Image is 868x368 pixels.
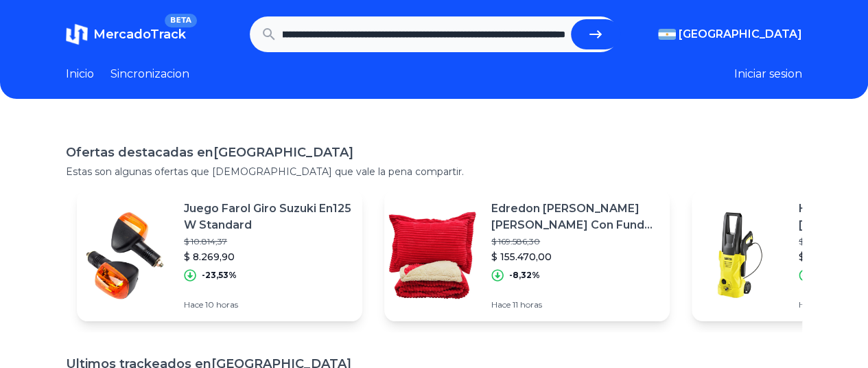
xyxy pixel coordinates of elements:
p: $ 10.814,37 [184,236,351,247]
p: Estas son algunas ofertas que [DEMOGRAPHIC_DATA] que vale la pena compartir. [66,165,802,179]
a: MercadoTrackBETA [66,23,186,45]
button: [GEOGRAPHIC_DATA] [658,26,802,43]
p: Hace 11 horas [491,299,659,310]
a: Featured imageEdredon [PERSON_NAME] [PERSON_NAME] Con Fundas Varios Colores$ 169.586,30$ 155.470,... [384,189,670,321]
p: Hace 10 horas [184,299,351,310]
a: Featured imageJuego Farol Giro Suzuki En125 W Standard$ 10.814,37$ 8.269,90-23,53%Hace 10 horas [77,189,362,321]
span: MercadoTrack [93,27,186,42]
img: Featured image [692,207,788,303]
h1: Ofertas destacadas en [GEOGRAPHIC_DATA] [66,143,802,162]
p: -8,32% [509,270,540,281]
img: Featured image [384,207,480,303]
a: Sincronizacion [110,66,189,82]
span: BETA [165,14,197,27]
img: Featured image [77,207,173,303]
img: Argentina [658,29,676,40]
a: Inicio [66,66,94,82]
p: Edredon [PERSON_NAME] [PERSON_NAME] Con Fundas Varios Colores [491,200,659,233]
p: $ 169.586,30 [491,236,659,247]
button: Iniciar sesion [734,66,802,82]
span: [GEOGRAPHIC_DATA] [679,26,802,43]
p: $ 155.470,00 [491,250,659,264]
p: Juego Farol Giro Suzuki En125 W Standard [184,200,351,233]
p: -23,53% [202,270,237,281]
img: MercadoTrack [66,23,88,45]
p: $ 8.269,90 [184,250,351,264]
